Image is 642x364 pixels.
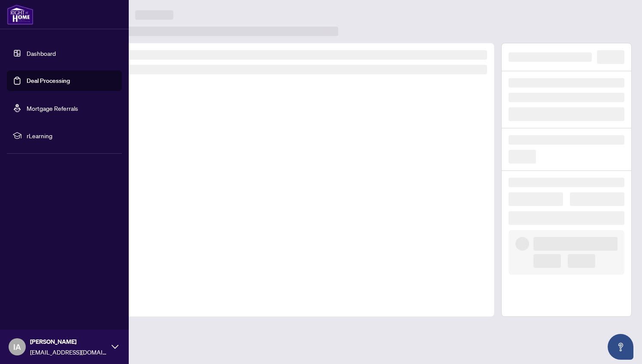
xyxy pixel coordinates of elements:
[30,347,107,357] span: [EMAIL_ADDRESS][DOMAIN_NAME]
[27,49,56,57] a: Dashboard
[27,131,116,140] span: rLearning
[27,77,70,85] a: Deal Processing
[13,341,21,353] span: IA
[30,337,107,346] span: [PERSON_NAME]
[608,334,633,360] button: Open asap
[7,4,33,25] img: logo
[27,104,78,112] a: Mortgage Referrals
